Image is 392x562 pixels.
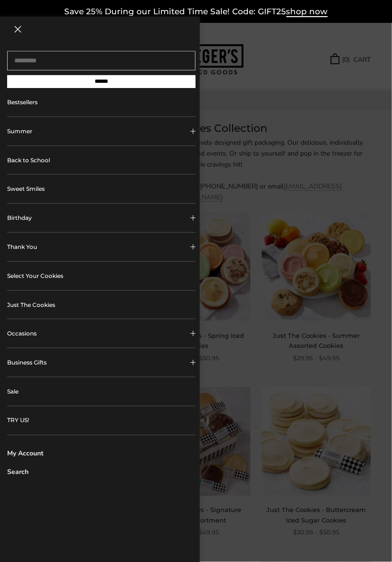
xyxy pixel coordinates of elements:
[7,204,196,232] button: Collapsible block button
[7,146,196,175] a: Back to School
[7,51,196,70] input: Search...
[7,88,196,117] a: Bestsellers
[7,262,196,290] a: Select Your Cookies
[7,449,196,459] a: My Account
[8,526,98,554] iframe: Sign Up via Text for Offers
[7,377,196,406] a: Sale
[7,117,196,146] button: Collapsible block button
[7,319,196,348] button: Collapsible block button
[7,175,196,203] a: Sweet Smiles
[7,233,196,261] button: Collapsible block button
[65,7,328,17] a: Save 25% During our Limited Time Sale! Code: GIFT25shop now
[286,7,328,17] span: shop now
[7,291,196,319] a: Just The Cookies
[7,406,196,435] a: TRY US!
[14,26,21,33] button: Close navigation
[7,467,196,477] a: Search
[7,348,196,377] button: Collapsible block button
[7,88,196,435] nav: Sidebar navigation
